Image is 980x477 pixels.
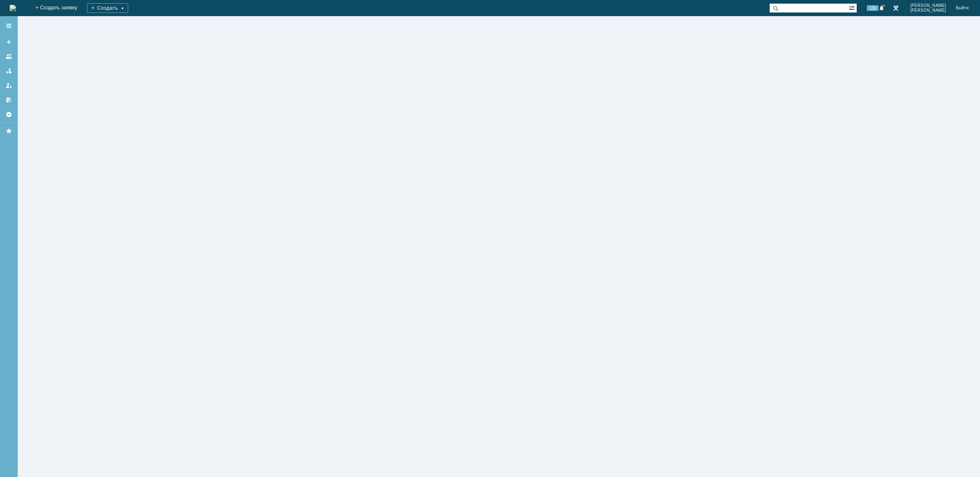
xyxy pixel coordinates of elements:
span: 130 [867,5,878,11]
img: logo [10,5,16,11]
a: Заявки в моей ответственности [2,65,15,77]
span: [PERSON_NAME] [910,3,946,8]
a: Заявки на командах [2,50,15,63]
span: Расширенный поиск [849,4,857,11]
div: Создать [87,3,128,13]
a: Мои согласования [2,94,15,106]
a: Перейти на домашнюю страницу [10,5,16,11]
a: Настройки [2,108,15,121]
a: Перейти в интерфейс администратора [891,3,901,13]
a: Создать заявку [2,35,15,48]
a: Мои заявки [2,79,15,92]
span: [PERSON_NAME] [910,8,946,13]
